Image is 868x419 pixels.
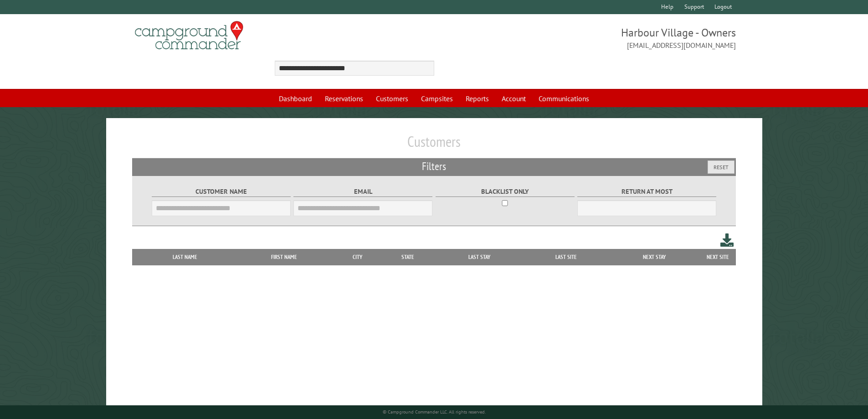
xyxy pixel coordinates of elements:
th: Last Stay [436,249,523,265]
a: Campsites [416,90,458,107]
a: Download this customer list (.csv) [720,232,734,248]
h1: Customers [132,133,736,158]
th: Last Name [137,249,233,265]
label: Email [293,186,432,197]
img: Campground Commander [132,18,246,53]
a: Account [496,90,531,107]
label: Customer Name [152,186,291,197]
label: Blacklist only [436,186,575,197]
h2: Filters [132,158,736,176]
th: City [335,249,380,265]
span: Harbour Village - Owners [EMAIL_ADDRESS][DOMAIN_NAME] [434,25,736,51]
a: Reports [460,90,494,107]
a: Dashboard [273,90,318,107]
th: Last Site [523,249,609,265]
th: State [380,249,436,265]
button: Reset [708,160,734,174]
a: Communications [533,90,595,107]
label: Return at most [577,186,716,197]
th: Next Stay [609,249,700,265]
th: First Name [233,249,335,265]
small: © Campground Commander LLC. All rights reserved. [383,409,486,415]
th: Next Site [699,249,736,265]
a: Reservations [319,90,369,107]
a: Customers [370,90,414,107]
